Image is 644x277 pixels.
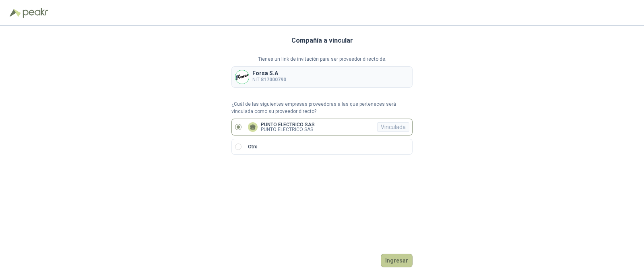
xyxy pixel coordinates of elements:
[252,70,286,76] p: Forsa S.A
[235,70,249,84] img: Company Logo
[23,8,48,18] img: Peakr
[252,76,286,84] p: NIT
[291,35,353,46] h3: Compañía a vincular
[261,122,315,127] p: PUNTO ELECTRICO SAS
[10,9,21,17] img: Logo
[231,55,413,63] p: Tienes un link de invitación para ser proveedor directo de:
[248,143,258,151] p: Otro
[261,127,315,132] p: PUNTO ELECTRICO SAS
[381,254,413,267] button: Ingresar
[261,77,286,82] b: 817000790
[377,122,409,132] div: Vinculada
[231,101,413,116] p: ¿Cuál de las siguientes empresas proveedoras a las que perteneces será vinculada como su proveedo...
